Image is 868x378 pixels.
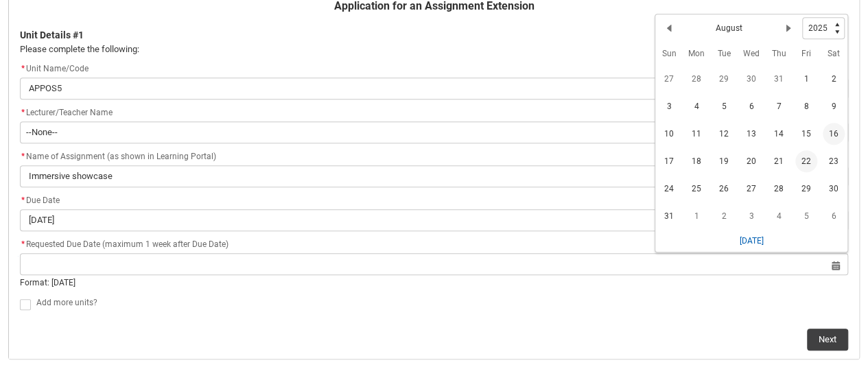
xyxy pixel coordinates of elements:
[740,95,762,117] span: 6
[820,120,847,147] td: 2025-08-16
[685,95,707,117] span: 4
[765,120,793,147] td: 2025-08-14
[823,68,845,90] span: 2
[655,147,683,175] td: 2025-08-17
[740,123,762,145] span: 13
[793,120,820,147] td: 2025-08-15
[685,178,707,200] span: 25
[662,49,677,58] abbr: Sunday
[658,17,680,39] button: Previous Month
[807,329,848,351] button: Next
[823,205,845,227] span: 6
[655,65,683,93] td: 2025-07-27
[658,95,680,117] span: 3
[738,65,765,93] td: 2025-07-30
[739,230,764,252] button: [DATE]
[820,202,847,230] td: 2025-09-06
[20,29,84,40] b: Unit Details #1
[713,205,735,227] span: 2
[793,65,820,93] td: 2025-08-01
[683,120,710,147] td: 2025-08-11
[828,49,840,58] abbr: Saturday
[658,205,680,227] span: 31
[743,49,760,58] abbr: Wednesday
[655,202,683,230] td: 2025-08-31
[683,202,710,230] td: 2025-09-01
[740,178,762,200] span: 27
[793,175,820,202] td: 2025-08-29
[768,150,790,172] span: 21
[795,123,817,145] span: 15
[683,65,710,93] td: 2025-07-28
[823,123,845,145] span: 16
[768,95,790,117] span: 7
[20,43,848,56] p: Please complete the following:
[685,68,707,90] span: 28
[683,93,710,120] td: 2025-08-04
[738,175,765,202] td: 2025-08-27
[21,64,25,73] abbr: required
[793,147,820,175] td: 2025-08-22
[685,150,707,172] span: 18
[36,298,97,307] span: Add more units?
[683,147,710,175] td: 2025-08-18
[716,22,742,34] h2: August
[820,147,847,175] td: 2025-08-23
[713,178,735,200] span: 26
[765,93,793,120] td: 2025-08-07
[772,49,786,58] abbr: Thursday
[710,147,738,175] td: 2025-08-19
[655,14,848,252] div: Date picker: August
[765,202,793,230] td: 2025-09-04
[21,239,25,249] abbr: required
[21,196,25,205] abbr: required
[20,276,848,289] div: Format: [DATE]
[685,123,707,145] span: 11
[658,68,680,90] span: 27
[655,93,683,120] td: 2025-08-03
[823,95,845,117] span: 9
[20,64,89,73] span: Unit Name/Code
[688,49,705,58] abbr: Monday
[718,49,731,58] abbr: Tuesday
[795,178,817,200] span: 29
[820,65,847,93] td: 2025-08-02
[713,68,735,90] span: 29
[20,239,228,249] span: Requested Due Date (maximum 1 week after Due Date)
[768,123,790,145] span: 14
[820,93,847,120] td: 2025-08-09
[655,120,683,147] td: 2025-08-10
[793,93,820,120] td: 2025-08-08
[658,123,680,145] span: 10
[658,150,680,172] span: 17
[20,152,216,161] span: Name of Assignment (as shown in Learning Portal)
[21,108,25,117] abbr: required
[713,95,735,117] span: 5
[21,152,25,161] abbr: required
[738,93,765,120] td: 2025-08-06
[740,205,762,227] span: 3
[683,175,710,202] td: 2025-08-25
[765,175,793,202] td: 2025-08-28
[738,147,765,175] td: 2025-08-20
[710,93,738,120] td: 2025-08-05
[685,205,707,227] span: 1
[820,175,847,202] td: 2025-08-30
[738,120,765,147] td: 2025-08-13
[710,120,738,147] td: 2025-08-12
[768,205,790,227] span: 4
[655,175,683,202] td: 2025-08-24
[777,17,799,39] button: Next Month
[713,123,735,145] span: 12
[795,150,817,172] span: 22
[823,150,845,172] span: 23
[740,68,762,90] span: 30
[823,178,845,200] span: 30
[713,150,735,172] span: 19
[801,49,811,58] abbr: Friday
[710,65,738,93] td: 2025-07-29
[738,202,765,230] td: 2025-09-03
[765,65,793,93] td: 2025-07-31
[768,178,790,200] span: 28
[658,178,680,200] span: 24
